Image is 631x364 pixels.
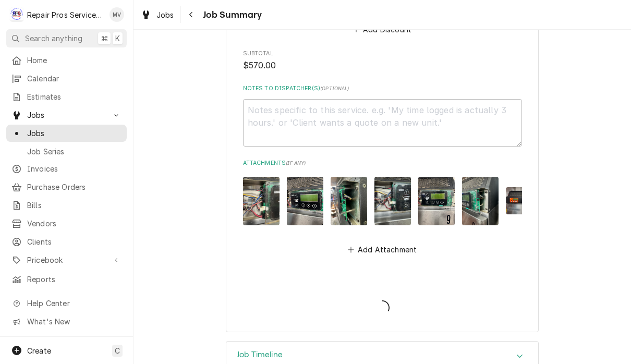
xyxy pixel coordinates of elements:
[6,52,127,69] a: Home
[374,177,411,225] img: vuuGShoS3q3AoKRibzhQ
[243,50,522,58] span: Subtotal
[115,33,120,44] span: K
[27,163,122,174] span: Invoices
[27,181,122,192] span: Purchase Orders
[6,178,127,196] a: Purchase Orders
[27,274,122,285] span: Reports
[27,73,122,84] span: Calendar
[375,297,390,319] span: Loading...
[6,313,127,330] a: Go to What's New
[243,84,522,93] label: Notes to Dispatcher(s)
[243,60,276,70] span: $570.00
[27,9,104,20] div: Repair Pros Services Inc
[243,177,280,225] img: 9Si9GbLERVSX5EBg9nNn
[9,7,24,22] div: Repair Pros Services Inc's Avatar
[27,316,120,327] span: What's New
[137,6,178,23] a: Jobs
[6,295,127,312] a: Go to Help Center
[27,110,106,120] span: Jobs
[6,215,127,232] a: Vendors
[115,345,120,356] span: C
[6,233,127,250] a: Clients
[27,91,122,102] span: Estimates
[6,251,127,269] a: Go to Pricebook
[286,160,306,166] span: ( if any )
[6,271,127,288] a: Reports
[27,55,122,66] span: Home
[200,8,262,22] span: Job Summary
[25,33,82,44] span: Search anything
[6,160,127,177] a: Invoices
[27,254,106,265] span: Pricebook
[27,236,122,247] span: Clients
[243,50,522,72] div: Subtotal
[6,88,127,105] a: Estimates
[6,106,127,124] a: Go to Jobs
[6,29,127,47] button: Search anything⌘K
[27,200,122,211] span: Bills
[101,33,108,44] span: ⌘
[462,177,499,225] img: 6Iz7Y34yTqWor6BzSUPQ
[243,59,522,72] span: Subtotal
[320,86,349,91] span: ( optional )
[243,159,522,257] div: Attachments
[27,146,122,157] span: Job Series
[27,346,51,355] span: Create
[9,7,24,22] div: R
[287,177,323,225] img: auwWOvxWQQeRRVZuo4f4
[243,159,522,167] label: Attachments
[6,143,127,160] a: Job Series
[506,187,542,215] img: Iv1tKxzlQ8usweZMRcx5
[27,218,122,229] span: Vendors
[346,242,419,257] button: Add Attachment
[243,84,522,146] div: Notes to Dispatcher(s)
[6,125,127,142] a: Jobs
[27,128,122,139] span: Jobs
[110,7,124,22] div: MV
[237,350,283,360] h3: Job Timeline
[156,9,174,20] span: Jobs
[6,197,127,214] a: Bills
[183,6,200,23] button: Navigate back
[6,70,127,87] a: Calendar
[418,177,455,225] img: Vb0OuWTQSAClfOR3dmES
[110,7,124,22] div: Mindy Volker's Avatar
[27,298,120,309] span: Help Center
[331,177,367,225] img: NgL14ELdRGaphgsaMj2E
